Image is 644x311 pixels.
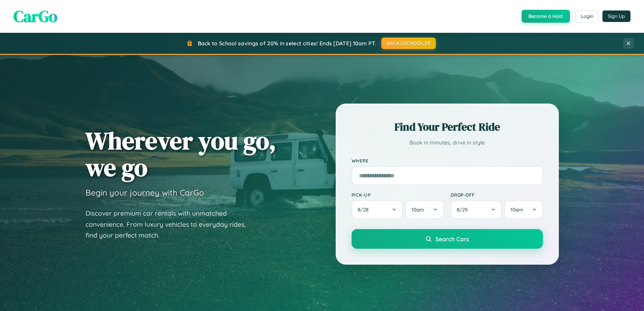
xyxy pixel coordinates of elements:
button: Become a Host [522,10,570,23]
label: Drop-off [451,192,543,198]
span: 8 / 28 [358,206,372,213]
button: 8/28 [352,200,403,219]
p: Discover premium car rentals with unmatched convenience. From luxury vehicles to everyday rides, ... [86,208,255,241]
span: Back to School savings of 20% in select cities! Ends [DATE] 10am PT. [198,40,376,47]
label: Pick-up [352,192,444,198]
h2: Find Your Perfect Ride [352,119,543,134]
button: Search Cars [352,229,543,249]
button: 10am [405,200,444,219]
button: Sign Up [602,10,630,22]
span: Search Cars [435,235,469,243]
button: 10am [504,200,543,219]
button: 8/29 [451,200,502,219]
span: 8 / 29 [457,206,471,213]
span: 10am [510,206,523,213]
span: CarGo [14,5,57,27]
h1: Wherever you go, we go [86,127,276,181]
p: Book in minutes, drive in style [352,138,543,148]
button: Login [575,10,599,22]
span: 10am [411,206,424,213]
h3: Begin your journey with CarGo [86,187,204,198]
label: Where [352,158,543,163]
button: BACK2SCHOOL20 [381,38,436,49]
